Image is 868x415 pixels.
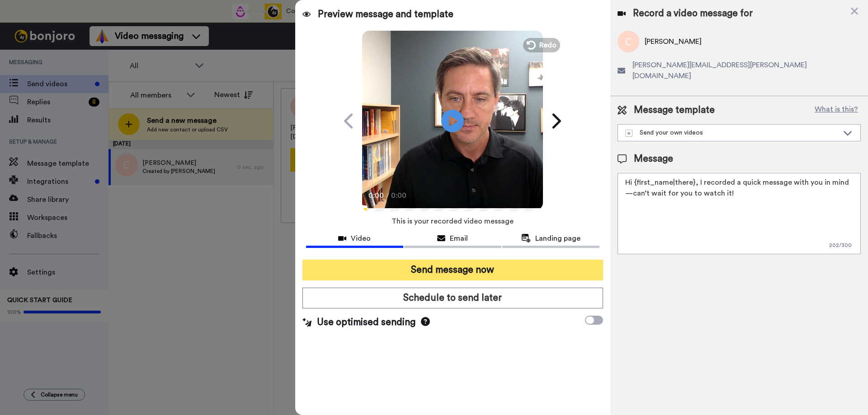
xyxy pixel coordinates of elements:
[625,130,632,137] img: demo-template.svg
[351,233,371,244] span: Video
[368,190,384,201] span: 0:00
[392,211,514,231] span: This is your recorded video message
[386,190,389,201] span: /
[618,173,861,254] textarea: Hi {first_name|there}, I recorded a quick message with you in mind—can’t wait for you to watch it!
[812,103,861,117] button: What is this?
[302,260,603,280] button: Send message now
[625,128,839,137] div: Send your own videos
[535,233,580,244] span: Landing page
[450,233,468,244] span: Email
[302,288,603,308] button: Schedule to send later
[634,103,715,117] span: Message template
[391,190,407,201] span: 0:00
[634,152,673,166] span: Message
[317,316,415,329] span: Use optimised sending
